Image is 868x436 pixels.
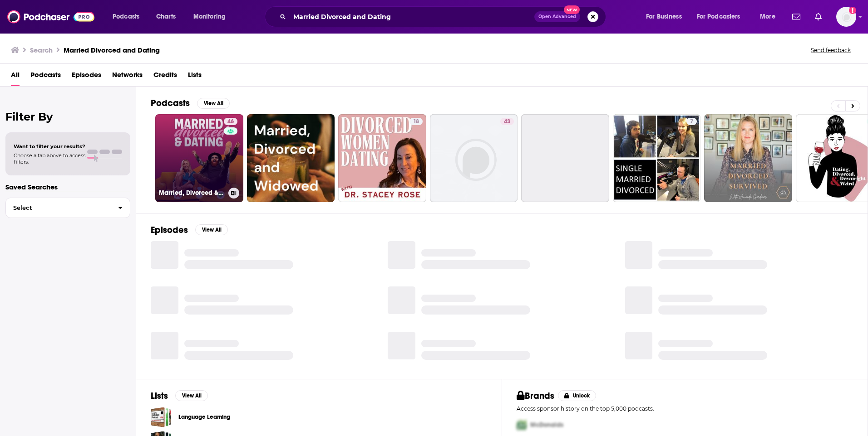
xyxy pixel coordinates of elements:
[151,224,188,236] h2: Episodes
[150,10,181,24] a: Charts
[106,10,151,24] button: open menu
[811,9,825,24] a: Show notifications dropdown
[836,7,856,27] span: Logged in as SkyHorsePub35
[156,10,176,23] span: Charts
[534,11,580,22] button: Open AdvancedNew
[290,10,534,24] input: Search podcasts, credits, & more...
[754,10,787,24] button: open menu
[159,189,225,197] h3: Married, Divorced & Dating
[151,390,208,402] a: ListsView All
[530,421,563,429] span: McDonalds
[30,46,53,54] h3: Search
[558,390,597,401] button: Unlock
[413,117,419,126] span: 18
[640,10,693,24] button: open menu
[72,68,101,86] a: Episodes
[430,114,518,202] a: 43
[14,143,85,150] span: Want to filter your results?
[691,10,754,24] button: open menu
[113,10,139,23] span: Podcasts
[30,68,61,86] a: Podcasts
[193,10,226,23] span: Monitoring
[808,46,853,54] button: Send feedback
[151,407,171,427] a: Language Learning
[151,97,230,109] a: PodcastsView All
[195,224,228,235] button: View All
[513,416,530,434] img: First Pro Logo
[14,152,85,165] span: Choose a tab above to access filters.
[836,7,856,27] button: Show profile menu
[153,68,177,86] a: Credits
[697,10,740,23] span: For Podcasters
[188,68,202,86] a: Lists
[564,5,580,14] span: New
[7,8,94,25] img: Podchaser - Follow, Share and Rate Podcasts
[409,118,423,125] a: 18
[5,183,130,191] p: Saved Searches
[224,118,237,125] a: 46
[273,6,615,27] div: Search podcasts, credits, & more...
[155,114,243,202] a: 46Married, Divorced & Dating
[175,390,208,401] button: View All
[227,117,234,126] span: 46
[197,98,230,109] button: View All
[112,68,143,86] a: Networks
[517,405,853,412] p: Access sponsor history on the top 5,000 podcasts.
[500,118,514,125] a: 43
[151,97,190,109] h2: Podcasts
[151,224,228,236] a: EpisodesView All
[5,110,130,123] h2: Filter By
[338,114,426,202] a: 18
[760,10,775,23] span: More
[538,15,576,19] span: Open Advanced
[849,7,856,14] svg: Add a profile image
[613,114,701,202] a: 7
[504,117,510,126] span: 43
[789,9,804,24] a: Show notifications dropdown
[6,205,111,211] span: Select
[11,68,20,86] a: All
[178,412,230,422] a: Language Learning
[517,390,554,402] h2: Brands
[690,117,693,126] span: 7
[151,390,168,402] h2: Lists
[64,46,160,54] h3: Married Divorced and Dating
[5,198,130,218] button: Select
[686,118,697,125] a: 7
[836,7,856,27] img: User Profile
[646,10,682,23] span: For Business
[187,10,237,24] button: open menu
